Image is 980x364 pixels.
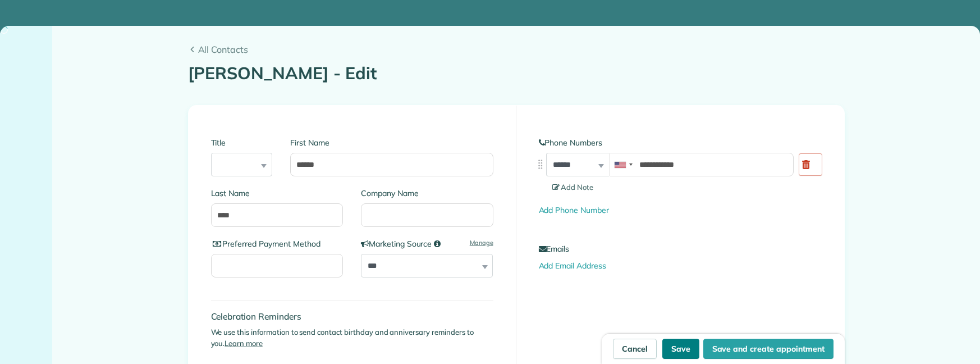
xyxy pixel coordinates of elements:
[211,327,493,349] p: We use this information to send contact birthday and anniversary reminders to you.
[225,339,263,348] a: Learn more
[188,64,845,83] h1: [PERSON_NAME] - Edit
[539,261,606,271] a: Add Email Address
[539,205,609,215] a: Add Phone Number
[470,238,493,248] a: Manage
[539,243,822,254] label: Emails
[211,188,344,199] label: Last Name
[662,339,699,359] button: Save
[534,158,546,170] img: drag_indicator-119b368615184ecde3eda3c64c821f6cf29d3e2b97b89ee44bc31753036683e5.png
[290,137,493,148] label: First Name
[198,43,845,56] span: All Contacts
[552,183,594,192] span: Add Note
[211,238,344,249] label: Preferred Payment Method
[613,339,657,359] a: Cancel
[211,137,273,148] label: Title
[211,312,493,321] h4: Celebration Reminders
[539,137,822,148] label: Phone Numbers
[361,238,493,249] label: Marketing Source
[188,43,845,56] a: All Contacts
[610,153,636,176] div: United States: +1
[703,339,834,359] button: Save and create appointment
[361,188,493,199] label: Company Name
